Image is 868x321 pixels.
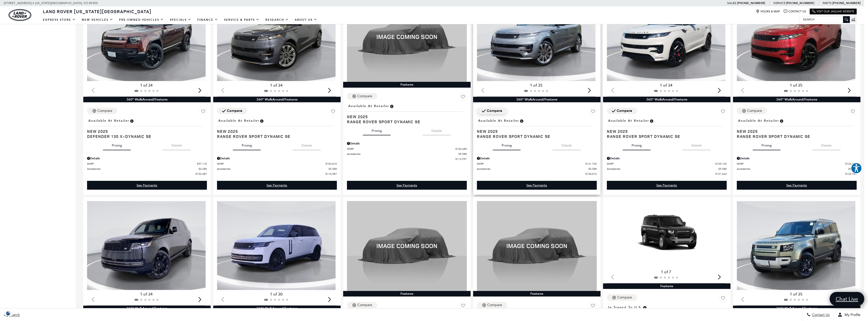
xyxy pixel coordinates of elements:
button: Compare Vehicle [347,302,377,308]
span: $126,490 [845,162,857,166]
div: Compare [617,109,632,113]
div: Next slide [326,85,333,96]
a: Available at RetailerNew 2025Range Rover Sport Dynamic SE [737,117,857,139]
div: undefined - Range Rover Sport Dynamic SE [347,181,467,190]
span: Accessories [607,167,718,171]
a: $128,012 [477,172,597,176]
span: Accessories [347,152,458,156]
span: Sales [727,1,736,5]
div: Pricing Details - Range Rover Sport Dynamic SE [737,156,857,161]
span: MSRP [87,162,197,166]
a: New Vehicles [79,15,116,24]
span: Available at Retailer [218,118,259,124]
a: $110,087 [217,172,337,176]
div: Compare [357,303,372,307]
a: Available at RetailerNew 2025Defender 130 X-Dynamic SE [87,117,207,139]
a: Hours & Map [756,10,780,13]
div: Next slide [716,85,723,96]
span: Chat Live [833,295,861,302]
span: Available at Retailer [478,118,519,124]
div: 1 / 2 [737,201,855,290]
span: Vehicle is in stock and ready for immediate delivery. Due to demand, availability is subject to c... [129,118,134,124]
img: 2025 Land Rover Range Rover SE 1 [217,201,336,290]
div: Pricing Details - Range Rover Sport Dynamic SE [347,141,467,146]
span: Available at Retailer [88,118,129,124]
a: MSRP $121,735 [477,162,597,166]
button: pricing tab [753,139,780,150]
span: Vehicle is in stock and ready for immediate delivery. Due to demand, availability is subject to c... [519,118,524,124]
div: Next slide [196,294,203,305]
span: $131,422 [715,172,727,176]
div: undefined - Range Rover Sport Dynamic SE [737,181,857,190]
div: Compare [227,109,242,113]
span: New 2025 [607,129,723,134]
a: [PHONE_NUMBER] [786,1,814,5]
a: Visit Our Jaguar Website [812,10,854,13]
a: Available at RetailerNew 2025Range Rover Sport Dynamic SE [607,117,727,139]
div: Pricing Details - Defender 130 X-Dynamic SE [87,156,207,161]
div: Compare [97,109,112,113]
a: [STREET_ADDRESS] • [US_STATE][GEOGRAPHIC_DATA], CO 80905 [4,1,98,5]
div: 1 of 34 [87,291,206,297]
div: 1 / 2 [217,201,336,290]
button: pricing tab [103,139,131,150]
button: details tab [293,139,321,150]
div: Next slide [716,271,723,283]
a: Research [262,15,292,24]
span: $132,767 [845,172,857,176]
a: See Payments [607,181,727,190]
button: Save Vehicle [849,108,857,117]
span: Available at Retailer [738,118,779,124]
a: Pre-Owned Vehicles [116,15,167,24]
div: Pricing Details - Range Rover Sport Dynamic SE [217,156,337,161]
a: Available at RetailerNew 2025Range Rover Sport Dynamic SE [347,103,467,124]
a: See Payments [737,181,857,190]
span: My Profile [843,313,860,317]
button: details tab [812,139,840,150]
span: $128,012 [585,172,597,176]
div: 1 / 2 [607,201,725,268]
span: $5,588 [848,167,857,171]
button: pricing tab [233,139,261,150]
div: undefined - Range Rover Sport Dynamic SE [217,181,337,190]
div: 1 of 35 [737,291,855,297]
a: Service & Parts [221,15,262,24]
div: 360° WalkAround/Features [473,97,601,102]
span: Vehicle has shipped from factory of origin. Estimated time of delivery to Retailer is on average ... [642,305,647,310]
span: Range Rover Sport Dynamic SE [347,119,463,124]
div: 1 of 35 [477,83,595,88]
button: Compare Vehicle [87,108,117,114]
span: Land Rover [US_STATE][GEOGRAPHIC_DATA] [43,8,151,14]
span: Parts [823,1,832,5]
div: Next slide [326,294,333,305]
div: 1 of 34 [217,83,336,88]
a: Accessories $5,588 [217,167,337,171]
img: 2025 Land Rover Range Rover SE 1 [87,201,206,290]
div: Features [343,82,471,87]
div: Compare [357,94,372,98]
span: MSRP [217,162,325,166]
a: Land Rover [US_STATE][GEOGRAPHIC_DATA] [40,8,154,14]
button: pricing tab [623,139,650,150]
span: $5,588 [718,167,727,171]
button: details tab [553,139,581,150]
div: Features [343,291,471,297]
div: Compare [747,109,762,113]
span: Vehicle is in stock and ready for immediate delivery. Due to demand, availability is subject to c... [649,118,654,124]
div: 360° WalkAround/Features [213,306,341,311]
div: 360° WalkAround/Features [83,306,211,311]
button: Compare Vehicle [607,294,637,301]
a: Accessories $5,588 [737,167,857,171]
a: $132,767 [737,172,857,176]
div: undefined - Range Rover Sport Dynamic SE [477,181,597,190]
span: Range Rover Sport Dynamic SE [477,134,593,139]
div: 360° WalkAround/Features [733,97,860,102]
div: 1 of 7 [607,269,725,275]
span: MSRP [607,162,715,166]
a: See Payments [87,181,207,190]
div: Compare [487,109,502,113]
a: MSRP $106,680 [347,147,467,151]
span: $125,145 [715,162,727,166]
a: Available at RetailerNew 2025Range Rover Sport Dynamic SE [217,117,337,139]
span: $5,588 [588,167,597,171]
